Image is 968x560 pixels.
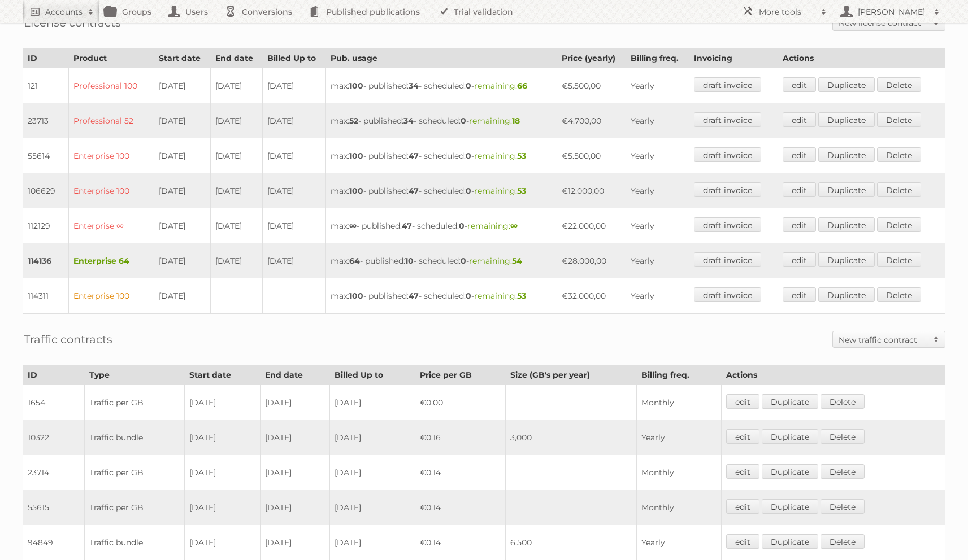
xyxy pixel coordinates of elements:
[154,173,211,208] td: [DATE]
[877,77,921,92] a: Delete
[818,77,875,92] a: Duplicate
[23,420,85,455] td: 10322
[262,68,326,104] td: [DATE]
[210,68,262,104] td: [DATE]
[84,420,185,455] td: Traffic bundle
[349,116,358,126] strong: 52
[405,256,414,266] strong: 10
[415,420,506,455] td: €0,16
[694,287,761,302] a: draft invoice
[557,138,626,173] td: €5.500,00
[928,331,945,347] span: Toggle
[326,49,557,68] th: Pub. usage
[694,112,761,127] a: draft invoice
[877,252,921,267] a: Delete
[818,182,875,197] a: Duplicate
[762,464,818,479] a: Duplicate
[210,208,262,243] td: [DATE]
[877,147,921,162] a: Delete
[68,208,154,243] td: Enterprise ∞
[833,15,945,30] a: New license contract
[185,420,261,455] td: [DATE]
[783,287,816,302] a: edit
[517,186,526,196] strong: 53
[821,499,865,514] a: Delete
[506,420,637,455] td: 3,000
[818,287,875,302] a: Duplicate
[636,365,721,385] th: Billing freq.
[783,112,816,127] a: edit
[506,525,637,560] td: 6,500
[636,490,721,525] td: Monthly
[402,221,412,231] strong: 47
[409,186,419,196] strong: 47
[474,81,527,91] span: remaining:
[818,112,875,127] a: Duplicate
[759,6,815,17] h2: More tools
[349,151,363,161] strong: 100
[689,49,778,68] th: Invoicing
[154,103,211,138] td: [DATE]
[517,81,527,91] strong: 66
[260,455,329,490] td: [DATE]
[24,14,121,31] h2: License contracts
[506,365,637,385] th: Size (GB's per year)
[415,455,506,490] td: €0,14
[409,81,419,91] strong: 34
[262,103,326,138] td: [DATE]
[818,147,875,162] a: Duplicate
[626,138,689,173] td: Yearly
[557,49,626,68] th: Price (yearly)
[260,385,329,421] td: [DATE]
[726,429,759,444] a: edit
[415,385,506,421] td: €0,00
[510,221,518,231] strong: ∞
[329,365,415,385] th: Billed Up to
[626,173,689,208] td: Yearly
[821,394,865,409] a: Delete
[461,256,466,266] strong: 0
[349,186,363,196] strong: 100
[23,208,69,243] td: 112129
[210,103,262,138] td: [DATE]
[154,208,211,243] td: [DATE]
[626,278,689,314] td: Yearly
[928,15,945,30] span: Toggle
[260,365,329,385] th: End date
[23,490,85,525] td: 55615
[326,278,557,314] td: max: - published: - scheduled: -
[459,221,465,231] strong: 0
[557,208,626,243] td: €22.000,00
[326,173,557,208] td: max: - published: - scheduled: -
[636,420,721,455] td: Yearly
[349,81,363,91] strong: 100
[23,385,85,421] td: 1654
[726,464,759,479] a: edit
[877,287,921,302] a: Delete
[833,331,945,347] a: New traffic contract
[762,394,818,409] a: Duplicate
[262,173,326,208] td: [DATE]
[84,365,185,385] th: Type
[68,49,154,68] th: Product
[839,334,928,345] h2: New traffic contract
[877,182,921,197] a: Delete
[415,490,506,525] td: €0,14
[329,385,415,421] td: [DATE]
[726,394,759,409] a: edit
[329,490,415,525] td: [DATE]
[326,68,557,104] td: max: - published: - scheduled: -
[84,385,185,421] td: Traffic per GB
[185,455,261,490] td: [DATE]
[68,138,154,173] td: Enterprise 100
[185,490,261,525] td: [DATE]
[762,429,818,444] a: Duplicate
[762,534,818,549] a: Duplicate
[185,385,261,421] td: [DATE]
[154,278,211,314] td: [DATE]
[636,525,721,560] td: Yearly
[557,173,626,208] td: €12.000,00
[68,173,154,208] td: Enterprise 100
[474,291,526,301] span: remaining:
[185,525,261,560] td: [DATE]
